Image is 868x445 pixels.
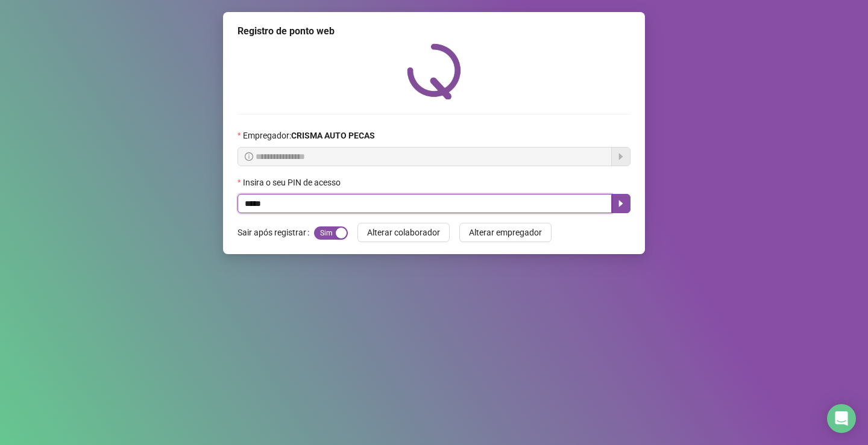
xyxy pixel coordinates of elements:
[357,223,450,242] button: Alterar colaborador
[243,129,375,142] span: Empregador :
[237,24,631,39] div: Registro de ponto web
[291,131,375,140] strong: CRISMA AUTO PECAS
[616,199,626,208] span: caret-right
[459,223,552,242] button: Alterar empregador
[237,223,314,242] label: Sair após registrar
[827,404,856,433] div: Open Intercom Messenger
[469,226,542,239] span: Alterar empregador
[237,176,348,189] label: Insira o seu PIN de acesso
[245,152,253,161] span: info-circle
[407,43,461,99] img: QRPoint
[367,226,440,239] span: Alterar colaborador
